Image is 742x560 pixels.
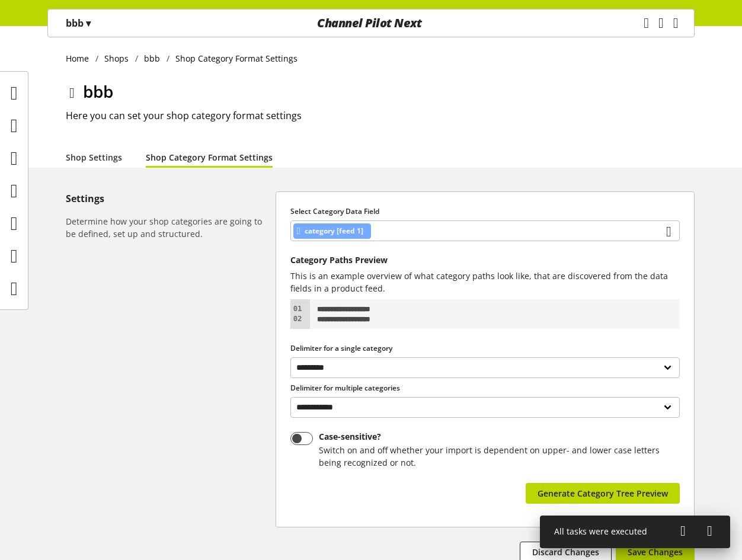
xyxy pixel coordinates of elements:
[290,304,304,314] div: 01
[305,224,363,238] span: category [feed 1]
[290,206,680,217] label: Select Category Data Field
[290,383,400,393] span: Delimiter for multiple categories
[66,151,122,164] a: Shop Settings
[98,52,135,65] a: Shops
[86,17,91,30] span: ▾
[538,487,668,500] span: Generate Category Tree Preview
[532,546,599,558] span: Discard Changes
[47,9,695,37] nav: main navigation
[66,52,95,65] a: Home
[66,108,695,123] h2: Here you can set your shop category format settings
[628,546,683,558] span: Save Changes
[290,314,304,324] div: 02
[290,255,680,265] p: Category Paths Preview
[66,16,91,30] p: bbb
[526,483,680,504] button: Generate Category Tree Preview
[146,151,273,164] a: Shop Category Format Settings
[66,215,271,240] h6: Determine how your shop categories are going to be defined, set up and structured.
[144,52,160,65] span: bbb
[290,343,392,353] span: Delimiter for a single category
[66,191,271,206] h5: Settings
[290,270,680,295] p: This is an example overview of what category paths look like, that are discovered from the data f...
[319,432,676,441] div: Case-sensitive?
[554,526,647,537] span: All tasks were executed
[319,444,676,469] div: Switch on and off whether your import is dependent on upper- and lower case letters being recogni...
[83,80,113,103] span: bbb
[138,52,167,65] a: bbb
